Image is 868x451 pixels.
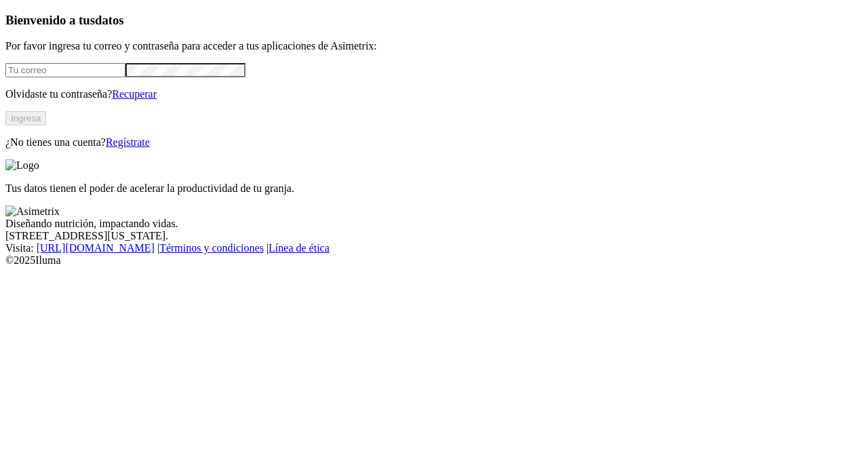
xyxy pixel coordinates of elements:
[5,230,863,242] div: [STREET_ADDRESS][US_STATE].
[5,205,60,218] img: Asimetrix
[5,63,125,77] input: Tu correo
[5,111,46,125] button: Ingresa
[95,13,124,27] span: datos
[5,136,863,149] p: ¿No tienes una cuenta?
[112,88,157,100] a: Recuperar
[159,242,264,254] a: Términos y condiciones
[106,136,150,148] a: Regístrate
[5,40,863,52] p: Por favor ingresa tu correo y contraseña para acceder a tus aplicaciones de Asimetrix:
[5,182,863,195] p: Tus datos tienen el poder de acelerar la productividad de tu granja.
[37,242,155,254] a: [URL][DOMAIN_NAME]
[5,88,863,100] p: Olvidaste tu contraseña?
[5,159,39,172] img: Logo
[5,242,863,254] div: Visita : | |
[5,13,863,28] h3: Bienvenido a tus
[5,254,863,267] div: © 2025 Iluma
[269,242,330,254] a: Línea de ética
[5,218,863,230] div: Diseñando nutrición, impactando vidas.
